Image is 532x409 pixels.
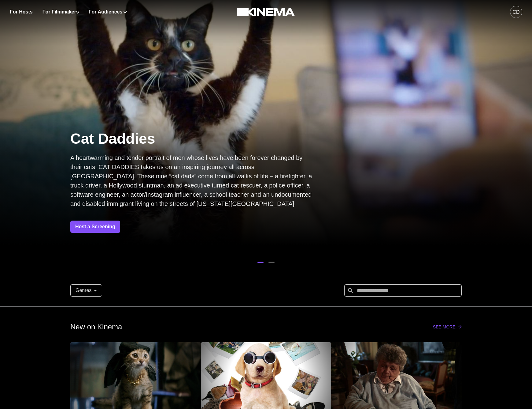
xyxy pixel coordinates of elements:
button: Genres [70,284,102,297]
a: For Filmmakers [42,8,79,16]
a: For Hosts [10,8,33,16]
a: See more [433,324,462,329]
a: Host a Screening [70,221,120,233]
button: For Audiences [89,8,127,16]
div: CD [512,9,519,16]
p: Cat Daddies [70,129,315,148]
p: New on Kinema [70,321,122,332]
p: A heartwarming and tender portrait of men whose lives have been forever changed by their cats, CA... [70,153,315,208]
